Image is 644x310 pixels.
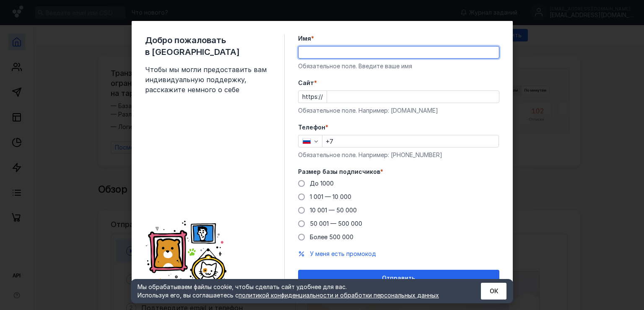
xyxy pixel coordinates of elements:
span: Телефон [298,123,325,132]
button: У меня есть промокод [310,250,376,258]
span: Добро пожаловать в [GEOGRAPHIC_DATA] [145,34,271,58]
span: Размер базы подписчиков [298,168,380,176]
button: ОК [481,283,506,300]
span: 1 001 — 10 000 [310,193,351,200]
span: Cайт [298,79,314,87]
span: Имя [298,34,311,43]
div: Мы обрабатываем файлы cookie, чтобы сделать сайт удобнее для вас. Используя его, вы соглашаетесь c [138,283,460,300]
span: 10 001 — 50 000 [310,207,357,214]
button: Отправить [298,270,499,287]
a: политикой конфиденциальности и обработки персональных данных [239,292,439,299]
span: Отправить [382,275,415,282]
div: Обязательное поле. Например: [DOMAIN_NAME] [298,106,499,115]
span: Чтобы мы могли предоставить вам индивидуальную поддержку, расскажите немного о себе [145,65,271,95]
span: До 1000 [310,180,334,187]
span: Более 500 000 [310,233,353,240]
span: У меня есть промокод [310,250,376,257]
div: Обязательное поле. Введите ваше имя [298,62,499,70]
span: 50 001 — 500 000 [310,220,362,227]
div: Обязательное поле. Например: [PHONE_NUMBER] [298,151,499,159]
